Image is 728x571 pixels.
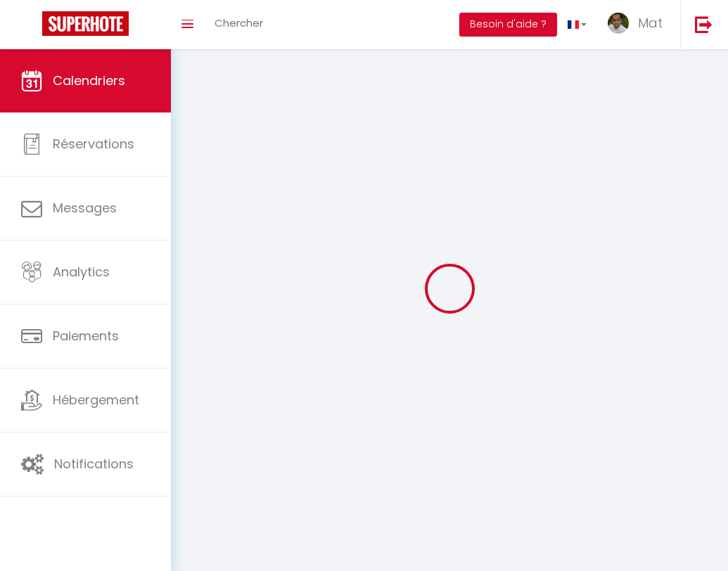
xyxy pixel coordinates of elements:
span: Analytics [53,263,110,281]
span: Notifications [54,455,134,473]
button: Besoin d'aide ? [459,13,557,37]
span: Calendriers [53,72,125,89]
span: Mat [638,14,663,32]
button: Ouvrir le widget de chat LiveChat [11,6,53,48]
img: Super Booking [42,11,129,36]
span: Réservations [53,135,134,153]
span: Hébergement [53,391,139,409]
img: logout [695,15,713,33]
span: Messages [53,199,117,217]
span: Chercher [215,15,263,30]
span: Paiements [53,327,119,345]
img: ... [608,13,629,34]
